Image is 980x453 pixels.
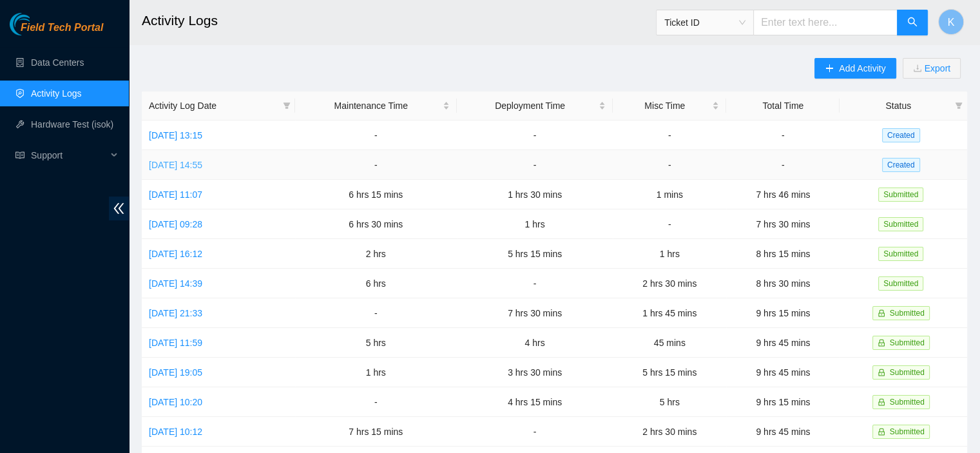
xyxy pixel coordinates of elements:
a: [DATE] 14:39 [149,278,202,289]
span: Created [882,128,920,142]
td: - [457,417,613,447]
span: filter [955,102,963,110]
a: [DATE] 13:15 [149,130,202,140]
a: Akamai TechnologiesField Tech Portal [10,23,103,40]
button: downloadExport [903,58,961,79]
td: 9 hrs 45 mins [726,328,840,358]
a: [DATE] 19:05 [149,367,202,378]
span: lock [878,369,885,376]
span: Submitted [878,188,923,202]
td: 2 hrs [295,239,457,269]
td: - [726,150,840,180]
td: 3 hrs 30 mins [457,358,613,387]
td: - [613,209,726,239]
td: 7 hrs 30 mins [457,298,613,328]
td: 8 hrs 15 mins [726,239,840,269]
span: Created [882,158,920,172]
td: 1 hrs 45 mins [613,298,726,328]
button: K [938,9,964,35]
span: Submitted [890,368,925,377]
td: 9 hrs 15 mins [726,298,840,328]
span: Submitted [878,217,923,231]
span: plus [825,64,834,74]
span: Submitted [890,398,925,407]
span: double-left [109,197,129,220]
span: lock [878,428,885,436]
a: [DATE] 10:20 [149,397,202,407]
td: - [457,269,613,298]
span: filter [280,96,293,115]
span: Status [847,99,950,113]
td: - [613,150,726,180]
td: 45 mins [613,328,726,358]
td: 2 hrs 30 mins [613,417,726,447]
a: [DATE] 10:12 [149,427,202,437]
th: Total Time [726,92,840,120]
span: lock [878,398,885,406]
a: [DATE] 21:33 [149,308,202,318]
a: [DATE] 09:28 [149,219,202,229]
span: filter [283,102,291,110]
td: 9 hrs 45 mins [726,417,840,447]
td: 6 hrs [295,269,457,298]
span: Add Activity [839,61,885,75]
span: lock [878,309,885,317]
td: - [457,120,613,150]
span: Activity Log Date [149,99,278,113]
td: 5 hrs [613,387,726,417]
span: Submitted [878,247,923,261]
a: Hardware Test (isok) [31,119,113,130]
td: - [613,120,726,150]
span: search [907,17,918,29]
td: - [295,387,457,417]
input: Enter text here... [753,10,898,35]
td: 1 hrs [613,239,726,269]
span: Field Tech Portal [21,22,103,34]
a: [DATE] 14:55 [149,160,202,170]
td: 9 hrs 15 mins [726,387,840,417]
a: [DATE] 16:12 [149,249,202,259]
td: 5 hrs 15 mins [613,358,726,387]
td: 5 hrs 15 mins [457,239,613,269]
td: 1 hrs 30 mins [457,180,613,209]
a: [DATE] 11:59 [149,338,202,348]
td: 7 hrs 46 mins [726,180,840,209]
td: 1 mins [613,180,726,209]
img: Akamai Technologies [10,13,65,35]
td: 5 hrs [295,328,457,358]
button: plusAdd Activity [814,58,896,79]
a: Data Centers [31,57,84,68]
td: 6 hrs 15 mins [295,180,457,209]
td: - [295,150,457,180]
span: lock [878,339,885,347]
td: - [295,120,457,150]
span: Submitted [890,309,925,318]
span: filter [952,96,965,115]
span: Support [31,142,107,168]
span: Submitted [878,276,923,291]
td: 4 hrs [457,328,613,358]
span: K [948,14,955,30]
span: Ticket ID [664,13,745,32]
span: Submitted [890,427,925,436]
a: [DATE] 11:07 [149,189,202,200]
span: read [15,151,24,160]
td: 1 hrs [295,358,457,387]
td: 8 hrs 30 mins [726,269,840,298]
td: 2 hrs 30 mins [613,269,726,298]
td: - [726,120,840,150]
td: 1 hrs [457,209,613,239]
td: - [295,298,457,328]
td: 4 hrs 15 mins [457,387,613,417]
a: Activity Logs [31,88,82,99]
td: 6 hrs 30 mins [295,209,457,239]
td: 7 hrs 15 mins [295,417,457,447]
span: Submitted [890,338,925,347]
td: 7 hrs 30 mins [726,209,840,239]
button: search [897,10,928,35]
td: - [457,150,613,180]
td: 9 hrs 45 mins [726,358,840,387]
